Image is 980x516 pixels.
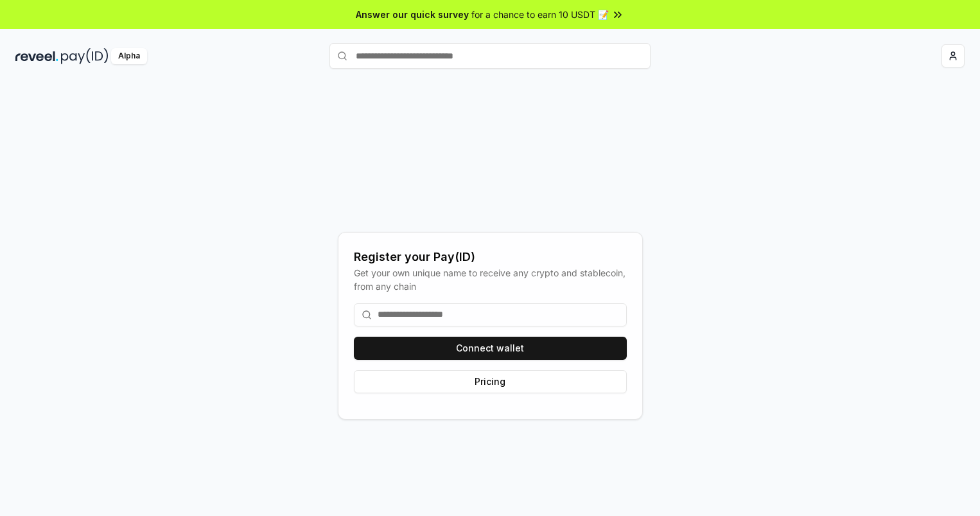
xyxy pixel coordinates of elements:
span: Answer our quick survey [356,8,469,21]
img: reveel_dark [15,48,58,64]
button: Connect wallet [354,337,627,360]
button: Pricing [354,370,627,393]
div: Alpha [111,48,147,64]
div: Get your own unique name to receive any crypto and stablecoin, from any chain [354,266,627,293]
span: for a chance to earn 10 USDT 📝 [471,8,609,21]
img: pay_id [61,48,109,64]
div: Register your Pay(ID) [354,248,627,266]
